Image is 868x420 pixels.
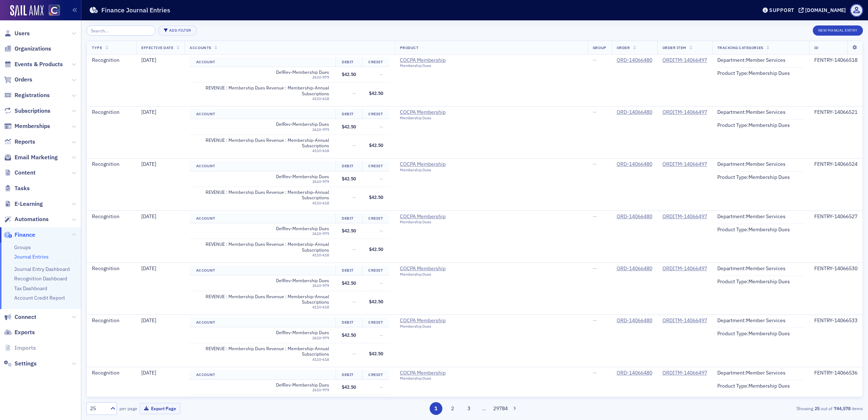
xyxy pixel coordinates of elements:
a: ORDITM-14066497 [662,57,707,64]
span: — [380,332,383,338]
a: Tax Dashboard [14,285,47,292]
span: DefRev-Membership Dues [263,69,329,75]
span: Order Item [662,45,686,50]
span: REVENUE : Membership Dues Revenue : Membership-Annual Subscriptions [196,189,329,201]
span: — [380,71,383,77]
a: Groups [14,244,31,251]
span: DefRev-Membership Dues [263,382,329,388]
span: — [593,213,597,220]
div: 4110-618 [196,253,329,257]
span: Finance [15,231,35,239]
a: ORDITM-14066497 [662,161,707,168]
span: Events & Products [15,60,63,68]
a: Orders [4,76,32,84]
th: Account [190,109,335,119]
th: Credit [362,57,389,67]
th: Account [190,57,335,67]
span: $42.50 [369,194,383,200]
span: $42.50 [342,384,356,390]
a: ORD-14066480 [617,213,652,220]
div: Product Type : Membership Dues [717,122,804,129]
div: 2610-979 [263,388,329,392]
a: Journal Entries [14,253,49,260]
span: $42.50 [369,142,383,148]
div: Department : Member Services [717,109,804,116]
span: — [380,124,383,129]
span: Effective Date [141,45,173,50]
th: Debit [336,161,362,171]
label: per page [119,405,137,412]
span: Type [92,45,102,50]
span: [DATE] [141,265,156,272]
th: Account [190,265,335,275]
div: Showing out of items [609,405,863,412]
span: Orders [15,76,32,84]
div: 2610-979 [263,75,329,80]
th: Debit [336,213,362,223]
button: New Manual Entry [813,25,863,36]
span: [DATE] [141,109,156,115]
a: ORD-14066480 [617,161,652,168]
a: Subscriptions [4,107,50,115]
span: DefRev-Membership Dues [263,174,329,179]
a: Content [4,169,36,177]
span: Recognition [92,369,119,376]
span: Product [400,45,419,50]
a: Memberships [4,122,50,130]
a: Imports [4,344,36,352]
a: ORDITM-14066497 [662,317,707,324]
a: Settings [4,360,37,368]
div: Product Type : Membership Dues [717,174,804,181]
div: FENTRY-14066530 [814,265,857,272]
a: ORD-14066480 [617,317,652,324]
div: Support [769,7,794,13]
span: $42.50 [342,124,356,129]
a: Finance [4,231,35,239]
div: FENTRY-14066536 [814,370,857,376]
span: Profile [850,4,863,17]
span: DefRev-Membership Dues [263,330,329,335]
span: Organizations [15,45,51,53]
a: ORDITM-14066497 [662,109,707,116]
div: ORDITM-14066497 [662,213,707,220]
a: COCPA Membership [400,161,466,168]
span: REVENUE : Membership Dues Revenue : Membership-Annual Subscriptions [196,137,329,149]
div: Department : Member Services [717,57,804,64]
span: — [593,161,597,167]
span: … [479,405,489,412]
div: Membership Dues [400,324,466,329]
span: — [352,142,356,148]
div: Product Type : Membership Dues [717,383,804,389]
div: Department : Member Services [717,161,804,168]
a: Registrations [4,91,50,99]
div: Membership Dues [400,376,466,381]
th: Debit [336,109,362,119]
div: Department : Member Services [717,370,804,376]
span: $42.50 [369,246,383,252]
th: Credit [362,317,389,327]
span: [DATE] [141,213,156,220]
img: SailAMX [49,5,60,16]
span: [DATE] [141,57,156,63]
a: COCPA Membership [400,370,466,376]
span: COCPA Membership [400,109,466,116]
span: $42.50 [342,332,356,338]
span: Email Marketing [15,153,58,161]
button: Export Page [140,403,180,414]
span: $42.50 [342,71,356,77]
div: ORDITM-14066497 [662,265,707,272]
th: Debit [336,317,362,327]
a: Reports [4,138,35,146]
div: Membership Dues [400,116,466,120]
span: REVENUE : Membership Dues Revenue : Membership-Annual Subscriptions [196,241,329,253]
div: 4110-618 [196,201,329,205]
a: ORD-14066480 [617,57,652,64]
a: ORD-14066480 [617,109,652,116]
a: Events & Products [4,60,63,68]
div: Product Type : Membership Dues [717,227,804,233]
span: REVENUE : Membership Dues Revenue : Membership-Annual Subscriptions [196,346,329,357]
